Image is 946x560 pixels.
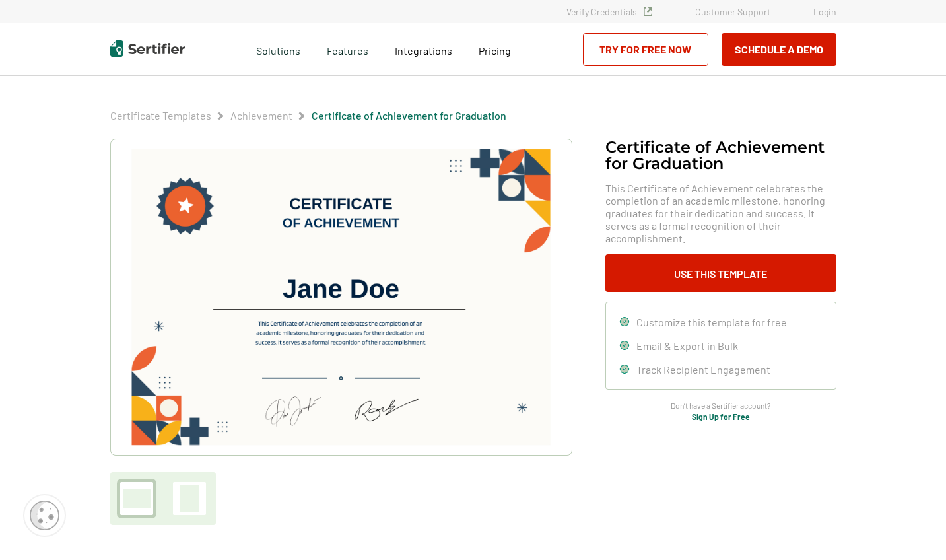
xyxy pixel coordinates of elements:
[605,254,836,292] button: Use This Template
[644,7,652,16] img: Verified
[566,6,652,17] a: Verify Credentials
[110,109,506,122] div: Breadcrumb
[479,44,511,57] span: Pricing
[880,497,946,560] iframe: Chat Widget
[695,6,770,17] a: Customer Support
[692,412,750,421] a: Sign Up for Free
[395,44,452,57] span: Integrations
[605,182,836,244] span: This Certificate of Achievement celebrates the completion of an academic milestone, honoring grad...
[636,339,738,352] span: Email & Export in Bulk
[131,149,551,446] img: Certificate of Achievement for Graduation
[312,109,506,122] span: Certificate of Achievement for Graduation
[110,40,185,57] img: Sertifier | Digital Credentialing Platform
[230,109,292,122] a: Achievement
[722,33,836,66] button: Schedule a Demo
[230,109,292,122] span: Achievement
[110,109,211,122] a: Certificate Templates
[636,316,787,328] span: Customize this template for free
[671,400,771,412] span: Don’t have a Sertifier account?
[256,41,300,57] span: Solutions
[605,139,836,172] h1: Certificate of Achievement for Graduation
[583,33,708,66] a: Try for Free Now
[479,41,511,57] a: Pricing
[813,6,836,17] a: Login
[395,41,452,57] a: Integrations
[327,41,368,57] span: Features
[312,109,506,122] a: Certificate of Achievement for Graduation
[110,109,211,122] span: Certificate Templates
[30,501,59,530] img: Cookie Popup Icon
[636,363,770,376] span: Track Recipient Engagement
